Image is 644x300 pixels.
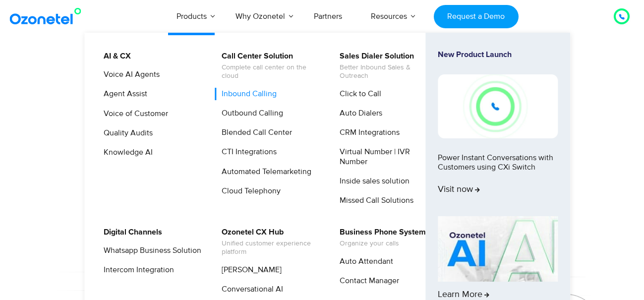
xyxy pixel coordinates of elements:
[333,255,395,268] a: Auto Attendant
[333,275,401,287] a: Contact Manager
[438,50,558,212] a: New Product LaunchPower Instant Conversations with Customers using CXi SwitchVisit now
[340,63,437,80] span: Better Inbound Sales & Outreach
[215,264,283,276] a: [PERSON_NAME]
[434,5,519,28] a: Request a Demo
[97,68,161,81] a: Voice AI Agents
[97,146,154,159] a: Knowledge AI
[47,63,597,95] div: Orchestrate Intelligent
[97,108,170,120] a: Voice of Customer
[97,50,132,62] a: AI & CX
[333,226,427,249] a: Business Phone SystemOrganize your calls
[97,226,164,239] a: Digital Channels
[333,107,384,120] a: Auto Dialers
[97,88,149,100] a: Agent Assist
[215,166,313,178] a: Automated Telemarketing
[222,63,319,80] span: Complete call center on the cloud
[215,146,278,158] a: CTI Integrations
[333,126,401,139] a: CRM Integrations
[215,107,285,120] a: Outbound Calling
[438,216,558,282] img: AI
[340,240,426,248] span: Organize your calls
[333,175,411,187] a: Inside sales solution
[215,185,282,197] a: Cloud Telephony
[97,264,176,276] a: Intercom Integration
[47,137,597,148] div: Turn every conversation into a growth engine for your enterprise.
[215,50,321,82] a: Call Center SolutionComplete call center on the cloud
[438,74,558,138] img: New-Project-17.png
[215,88,278,100] a: Inbound Calling
[215,283,285,296] a: Conversational AI
[97,244,203,257] a: Whatsapp Business Solution
[222,240,319,256] span: Unified customer experience platform
[215,126,293,139] a: Blended Call Center
[333,50,439,82] a: Sales Dialer SolutionBetter Inbound Sales & Outreach
[47,89,597,136] div: Customer Experiences
[333,194,415,207] a: Missed Call Solutions
[438,184,480,195] span: Visit now
[215,226,321,258] a: Ozonetel CX HubUnified customer experience platform
[97,127,154,139] a: Quality Audits
[333,146,439,168] a: Virtual Number | IVR Number
[333,88,383,100] a: Click to Call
